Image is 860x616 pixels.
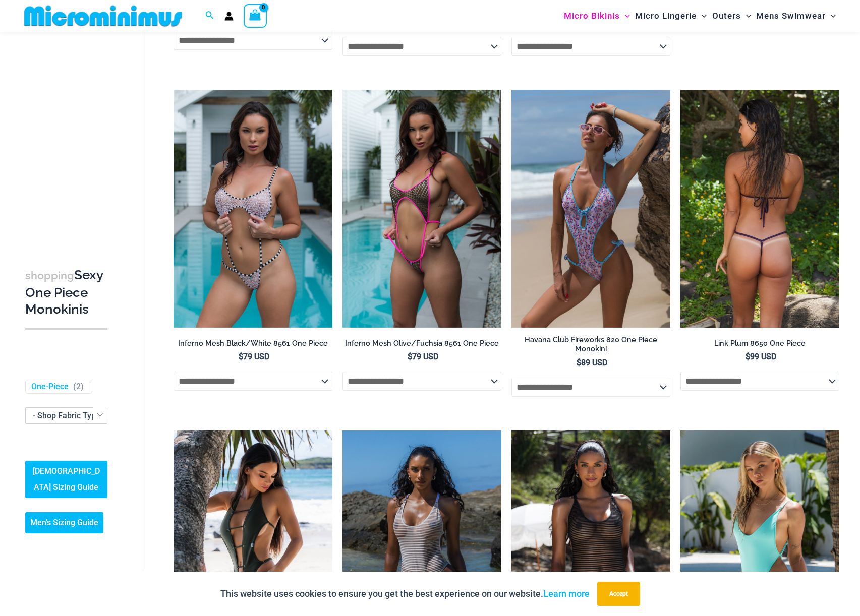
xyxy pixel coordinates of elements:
span: - Shop Fabric Type [26,408,107,423]
img: Havana Club Fireworks 820 One Piece Monokini 01 [511,90,670,328]
h2: Inferno Mesh Olive/Fuchsia 8561 One Piece [342,339,501,348]
a: Search icon link [205,10,214,22]
img: Inferno Mesh Olive Fuchsia 8561 One Piece 02 [342,90,501,328]
a: Inferno Mesh Black White 8561 One Piece 05Inferno Mesh Black White 8561 One Piece 08Inferno Mesh ... [174,90,332,328]
span: Mens Swimwear [756,3,826,29]
span: ( ) [73,382,84,392]
bdi: 79 USD [408,352,438,361]
a: Inferno Mesh Black/White 8561 One Piece [174,339,332,352]
img: Inferno Mesh Black White 8561 One Piece 05 [174,90,332,328]
span: $ [408,352,412,361]
img: Link Plum 8650 One Piece 05 [680,90,839,328]
a: OutersMenu ToggleMenu Toggle [710,3,754,29]
img: MM SHOP LOGO FLAT [20,5,186,27]
a: Micro BikinisMenu ToggleMenu Toggle [561,3,633,29]
span: Menu Toggle [620,3,630,29]
span: $ [746,352,750,361]
span: 2 [76,382,81,391]
span: Menu Toggle [697,3,707,29]
a: Havana Club Fireworks 820 One Piece Monokini [511,335,670,358]
h2: Inferno Mesh Black/White 8561 One Piece [174,339,332,348]
nav: Site Navigation [560,2,840,30]
span: Menu Toggle [741,3,751,29]
span: - Shop Fabric Type [25,407,107,424]
a: Learn more [543,588,590,599]
h2: Havana Club Fireworks 820 One Piece Monokini [511,335,670,354]
a: Men’s Sizing Guide [25,512,103,533]
p: This website uses cookies to ensure you get the best experience on our website. [220,586,590,601]
a: Account icon link [224,12,234,21]
span: - Shop Fabric Type [33,411,100,420]
span: shopping [25,269,74,282]
span: Menu Toggle [826,3,836,29]
h3: Sexy One Piece Monokinis [25,267,107,318]
span: $ [239,352,243,361]
iframe: TrustedSite Certified [25,34,116,235]
a: Link Plum 8650 One Piece [680,339,839,352]
span: Micro Bikinis [564,3,620,29]
a: Inferno Mesh Olive/Fuchsia 8561 One Piece [342,339,501,352]
h2: Link Plum 8650 One Piece [680,339,839,348]
a: [DEMOGRAPHIC_DATA] Sizing Guide [25,461,107,498]
a: View Shopping Cart, empty [244,4,267,27]
span: Micro Lingerie [635,3,697,29]
bdi: 79 USD [239,352,269,361]
a: Mens SwimwearMenu ToggleMenu Toggle [754,3,838,29]
a: Link Plum 8650 One Piece 02Link Plum 8650 One Piece 05Link Plum 8650 One Piece 05 [680,90,839,328]
span: Outers [712,3,741,29]
bdi: 99 USD [746,352,776,361]
span: $ [577,358,581,367]
a: Havana Club Fireworks 820 One Piece Monokini 01Havana Club Fireworks 820 One Piece Monokini 02Hav... [511,90,670,328]
a: One-Piece [31,382,69,392]
a: Micro LingerieMenu ToggleMenu Toggle [633,3,709,29]
button: Accept [597,582,640,606]
a: Inferno Mesh Olive Fuchsia 8561 One Piece 02Inferno Mesh Olive Fuchsia 8561 One Piece 07Inferno M... [342,90,501,328]
bdi: 89 USD [577,358,607,367]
